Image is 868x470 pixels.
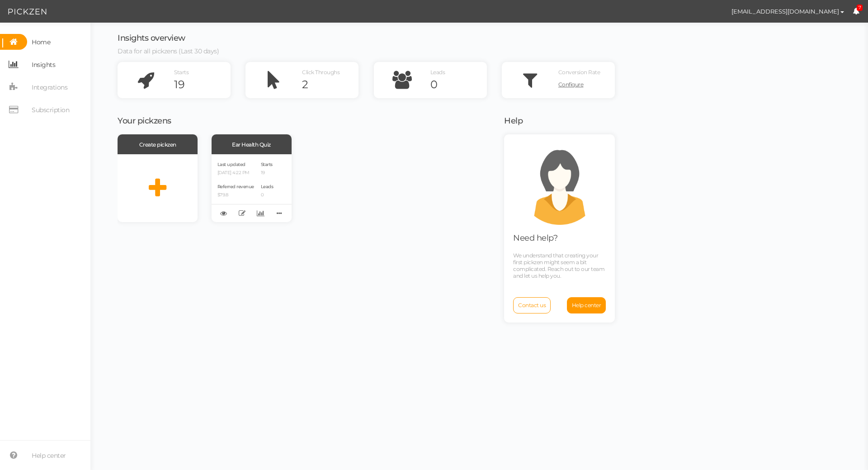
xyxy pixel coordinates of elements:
span: Leads [430,69,445,76]
div: 2 [302,78,359,91]
span: Starts [261,161,273,167]
span: Need help? [513,233,557,243]
div: Ear Health Quiz [212,134,292,154]
span: Last updated [217,161,245,167]
img: Pickzen logo [8,6,47,17]
span: Your pickzens [118,116,171,126]
div: Last updated [DATE] 4:22 PM Referred revenue $79.8 Starts 19 Leads 0 [212,154,292,222]
span: Help center [572,302,601,309]
span: Configure [558,81,584,88]
span: Subscription [32,103,69,117]
span: Integrations [32,80,67,95]
span: We understand that creating your first pickzen might seem a bit complicated. Reach out to our tea... [513,252,604,279]
span: Help center [32,448,66,463]
span: Insights [32,57,55,72]
span: Click Throughs [302,69,340,76]
div: 0 [430,78,487,91]
div: 19 [174,78,231,91]
span: Help [504,116,523,126]
a: Help center [567,297,606,313]
span: Create pickzen [139,141,176,148]
button: [EMAIL_ADDRESS][DOMAIN_NAME] [723,4,853,19]
p: $79.8 [217,192,254,198]
span: Leads [261,184,274,190]
span: Conversion Rate [558,69,600,76]
span: 7 [857,5,863,11]
span: Starts [174,69,189,76]
span: Home [32,35,50,49]
p: 19 [261,170,274,176]
span: Referred revenue [217,184,254,190]
span: Insights overview [118,33,185,43]
span: Contact us [518,302,546,309]
img: 0cf658424422677615d517fbba8ea2d8 [707,4,723,19]
span: [EMAIL_ADDRESS][DOMAIN_NAME] [731,8,839,15]
span: Data for all pickzens (Last 30 days) [118,47,219,55]
a: Configure [558,78,615,91]
img: support.png [519,143,600,225]
p: 0 [261,192,274,198]
p: [DATE] 4:22 PM [217,170,254,176]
